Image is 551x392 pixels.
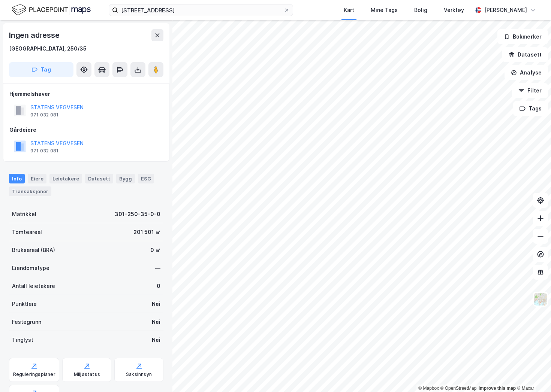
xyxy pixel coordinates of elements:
[371,6,398,15] div: Mine Tags
[85,174,113,183] div: Datasett
[13,371,55,377] div: Reguleringsplaner
[12,210,36,219] div: Matrikkel
[12,228,42,237] div: Tomteareal
[514,356,551,392] iframe: Chat Widget
[414,6,427,15] div: Bolig
[155,264,160,273] div: —
[115,210,160,219] div: 301-250-35-0-0
[497,29,548,44] button: Bokmerker
[12,317,41,326] div: Festegrunn
[9,186,51,196] div: Transaksjoner
[514,356,551,392] div: Kontrollprogram for chat
[30,112,58,118] div: 971 032 081
[418,386,439,391] a: Mapbox
[152,317,160,326] div: Nei
[133,228,160,237] div: 201 501 ㎡
[126,371,152,377] div: Saksinnsyn
[512,83,548,98] button: Filter
[505,65,548,80] button: Analyse
[157,282,160,291] div: 0
[479,386,516,391] a: Improve this map
[502,47,548,62] button: Datasett
[9,174,25,183] div: Info
[440,386,477,391] a: OpenStreetMap
[152,300,160,309] div: Nei
[12,282,55,291] div: Antall leietakere
[9,44,87,53] div: [GEOGRAPHIC_DATA], 250/35
[138,174,154,183] div: ESG
[28,174,46,183] div: Eiere
[484,6,527,15] div: [PERSON_NAME]
[118,4,284,16] input: Søk på adresse, matrikkel, gårdeiere, leietakere eller personer
[9,125,163,134] div: Gårdeiere
[49,174,82,183] div: Leietakere
[152,335,160,344] div: Nei
[12,246,55,255] div: Bruksareal (BRA)
[12,300,37,309] div: Punktleie
[12,335,33,344] div: Tinglyst
[30,148,58,154] div: 971 032 081
[344,6,354,15] div: Kart
[12,264,49,273] div: Eiendomstype
[444,6,464,15] div: Verktøy
[9,29,61,41] div: Ingen adresse
[533,292,548,306] img: Z
[9,62,73,77] button: Tag
[74,371,100,377] div: Miljøstatus
[150,246,160,255] div: 0 ㎡
[9,89,163,98] div: Hjemmelshaver
[513,101,548,116] button: Tags
[12,3,91,16] img: logo.f888ab2527a4732fd821a326f86c7f29.svg
[116,174,135,183] div: Bygg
